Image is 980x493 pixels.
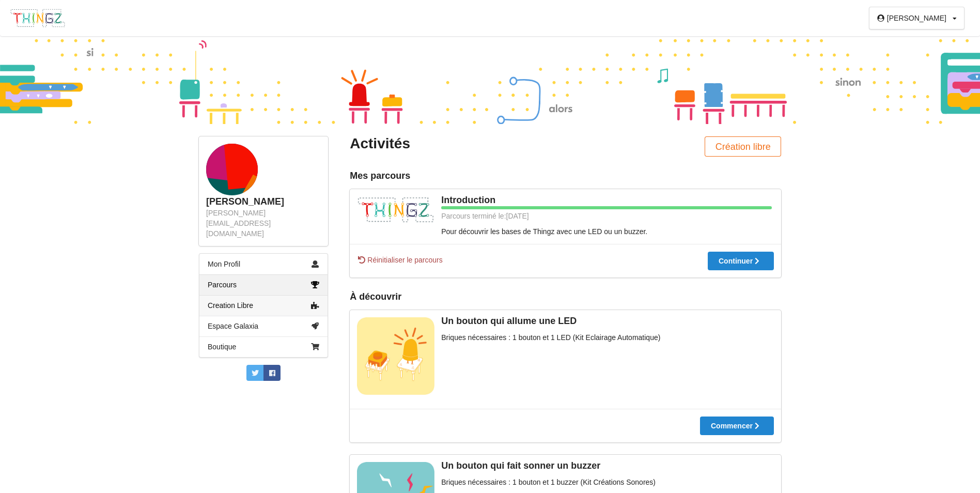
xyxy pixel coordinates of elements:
[708,252,774,270] button: Continuer
[357,332,774,343] div: Briques nécessaires : 1 bouton et 1 LED (Kit Eclairage Automatique)
[357,226,774,237] div: Pour découvrir les bases de Thingz avec une LED ou un buzzer.
[357,196,434,224] img: thingz_logo.png
[357,477,774,487] div: Briques nécessaires : 1 bouton et 1 buzzer (Kit Créations Sonores)
[719,257,763,265] div: Continuer
[700,417,774,435] button: Commencer
[206,208,321,239] div: [PERSON_NAME][EMAIL_ADDRESS][DOMAIN_NAME]
[350,134,558,153] div: Activités
[357,317,434,395] img: bouton_led.jpg
[357,255,443,265] span: Réinitialiser le parcours
[206,196,321,208] div: [PERSON_NAME]
[357,194,774,206] div: Introduction
[711,422,763,429] div: Commencer
[357,460,774,472] div: Un bouton qui fait sonner un buzzer
[199,336,328,357] a: Boutique
[199,274,328,295] a: Parcours
[350,170,781,182] div: Mes parcours
[887,14,946,22] div: [PERSON_NAME]
[199,254,328,274] a: Mon Profil
[10,8,66,28] img: thingz_logo.png
[705,136,781,157] button: Création libre
[199,295,328,316] a: Creation Libre
[357,211,772,221] div: Parcours terminé le: [DATE]
[199,316,328,336] a: Espace Galaxia
[350,291,781,303] div: À découvrir
[357,315,774,327] div: Un bouton qui allume une LED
